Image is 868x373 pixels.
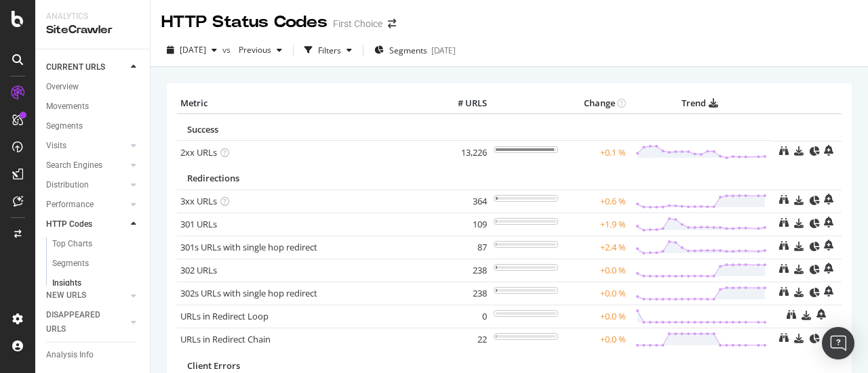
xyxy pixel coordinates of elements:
a: CURRENT URLS [46,60,127,74]
div: HTTP Codes [46,217,92,232]
a: Distribution [46,178,127,192]
td: +0.6 % [561,190,629,213]
div: bell-plus [824,217,833,227]
th: # URLS [436,93,490,114]
div: Filters [318,45,341,56]
td: +1.9 % [561,213,629,236]
div: bell-plus [824,263,833,273]
div: arrow-right-arrow-left [388,19,396,28]
div: Open Intercom Messenger [822,327,854,359]
div: Analytics [46,11,139,22]
div: NEW URLS [46,288,86,303]
div: [DATE] [431,45,456,56]
td: +2.4 % [561,236,629,259]
a: 301s URLs with single hop redirect [180,241,317,253]
div: First Choice [333,17,382,30]
div: Insights [52,276,81,290]
div: bell-plus [824,145,833,156]
td: +0.0 % [561,259,629,282]
th: Change [561,93,629,114]
a: 302 URLs [180,264,217,276]
span: Redirections [187,172,239,184]
div: Overview [46,80,79,94]
a: Movements [46,100,140,114]
th: Metric [177,93,436,114]
span: Success [187,123,218,135]
div: Search Engines [46,158,102,173]
button: Previous [233,39,288,61]
td: 13,226 [436,141,490,164]
button: Filters [299,39,357,61]
td: 109 [436,213,490,236]
div: bell-plus [824,240,833,250]
a: URLs in Redirect Chain [180,333,271,345]
a: NEW URLS [46,288,127,303]
div: bell-plus [824,194,833,204]
td: +0.0 % [561,305,629,328]
div: Analysis Info [46,348,94,362]
td: +0.1 % [561,141,629,164]
a: 2xx URLs [180,146,217,158]
a: Segments [52,257,140,271]
a: 301 URLs [180,218,217,230]
button: Segments[DATE] [369,39,461,61]
div: Segments [46,119,83,133]
td: 0 [436,305,490,328]
a: HTTP Codes [46,217,127,232]
a: Insights [52,276,140,290]
a: DISAPPEARED URLS [46,308,127,336]
a: 302s URLs with single hop redirect [180,287,317,299]
span: 2025 Aug. 28th [180,44,206,56]
a: Segments [46,119,140,133]
a: 3xx URLs [180,195,217,207]
div: Segments [52,257,89,271]
td: +0.0 % [561,282,629,305]
div: DISAPPEARED URLS [46,308,115,336]
div: Visits [46,139,66,153]
div: Performance [46,198,94,212]
th: Trend [629,93,771,114]
td: 87 [436,236,490,259]
a: Analysis Info [46,348,140,362]
a: Top Charts [52,237,140,251]
a: Overview [46,80,140,94]
div: CURRENT URLS [46,60,105,74]
span: Previous [233,44,271,56]
div: HTTP Status Codes [161,11,328,34]
a: Performance [46,198,127,212]
span: Segments [389,45,427,56]
span: vs [222,44,233,56]
a: Visits [46,139,127,153]
td: 364 [436,190,490,213]
td: 22 [436,328,490,351]
td: +0.0 % [561,328,629,351]
div: Top Charts [52,237,92,251]
div: Distribution [46,178,89,192]
span: Client Errors [187,359,240,372]
div: SiteCrawler [46,22,139,38]
div: bell-plus [816,309,826,320]
div: bell-plus [824,286,833,297]
td: 238 [436,282,490,305]
td: 238 [436,259,490,282]
a: Search Engines [46,158,127,173]
div: Movements [46,100,89,114]
button: [DATE] [161,39,222,61]
a: URLs in Redirect Loop [180,310,269,322]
